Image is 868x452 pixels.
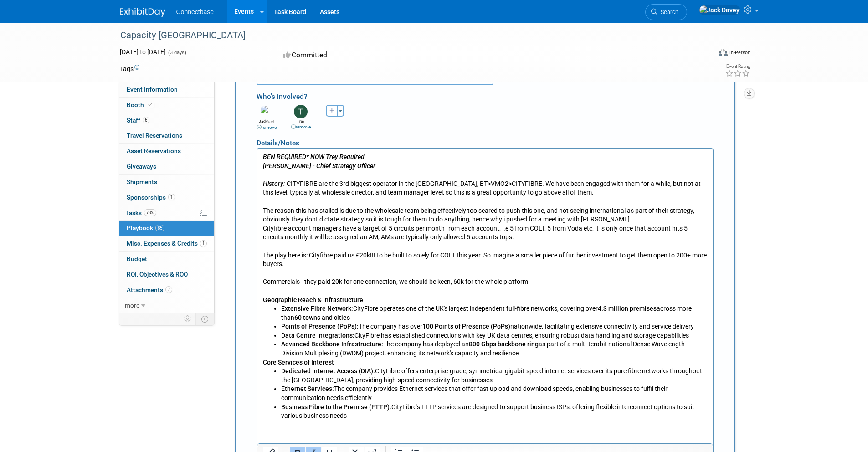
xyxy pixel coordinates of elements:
span: Staff [127,117,149,124]
a: Sponsorships1 [119,190,214,205]
span: Tasks [126,209,156,216]
a: Tasks78% [119,205,214,221]
span: to [139,48,147,56]
a: Staff6 [119,113,214,128]
span: ROI, Objectives & ROO [127,271,188,278]
span: (3 days) [167,50,186,56]
a: Asset Reservations [119,144,214,159]
a: Attachments7 [119,282,214,298]
li: The company has deployed an as part of a multi-terabit national Dense Wavelength Division Multipl... [24,191,450,209]
td: Toggle Event Tabs [195,313,214,325]
b: Advanced Backbone Infrastructure: [24,191,126,199]
span: Event Information [127,86,178,93]
a: Playbook85 [119,221,214,236]
a: Event Information [119,82,214,97]
img: ExhibitDay [120,8,165,17]
span: 1 [168,194,175,200]
div: Capacity [GEOGRAPHIC_DATA] [117,27,697,44]
b: Dedicated Internet Access (DIA): [24,218,118,226]
span: Search [657,9,678,15]
span: Booth [127,101,154,108]
b: Core Services of Interest [5,210,77,217]
td: Tags [120,64,139,73]
i: Booth reservation complete [148,102,153,107]
span: Attachments [127,286,172,293]
iframe: Rich Text Area [257,149,713,443]
div: Event Format [657,47,751,61]
span: Asset Reservations [127,147,181,154]
b: 800 Gbps backbone ring [211,191,281,199]
span: Shipments [127,178,157,185]
b: 60 towns and cities [37,165,92,172]
div: In-Person [729,49,750,56]
b: 100 Points of Presence (PoPs) [165,174,253,181]
a: Booth [119,98,214,113]
b: Business Fibre to the Premise (FTTP): [24,254,134,262]
span: more [125,302,139,309]
img: T.jpg [294,105,308,118]
span: Budget [127,255,147,262]
b: 4.3 million premises [340,156,399,163]
span: Sponsorships [127,194,175,201]
div: Event Rating [725,64,750,69]
li: CityFibre has established connections with key UK data centres, ensuring robust data handling and... [24,182,450,191]
span: 1 [200,240,207,247]
img: Jack Davey [699,5,740,15]
a: Travel Reservations [119,128,214,143]
li: The company has over nationwide, facilitating extensive connectivity and service delivery [24,173,450,182]
li: CityFibre's FTTP services are designed to support business ISPs, offering flexible interconnect o... [24,254,450,272]
span: 85 [155,225,164,231]
div: Committed [281,47,482,63]
div: Details/Notes [257,131,714,148]
a: remove [257,125,277,130]
span: 6 [143,117,149,123]
a: Misc. Expenses & Credits1 [119,236,214,251]
a: more [119,298,214,313]
span: Travel Reservations [127,132,182,139]
div: Who's involved? [257,87,720,103]
li: CityFibre offers enterprise-grade, symmetrical gigabit-speed internet services over its pure fibr... [24,218,450,236]
span: Misc. Expenses & Credits [127,240,207,247]
span: [DATE] [DATE] [120,48,166,56]
div: Jack [252,118,282,131]
span: Playbook [127,224,164,231]
img: Format-Inperson.png [719,49,728,56]
a: Search [645,4,687,20]
span: 78% [144,209,156,216]
span: Connectbase [176,8,214,15]
b: Data Centre Integrations: [24,183,97,190]
b: Ethernet Services: [24,236,77,243]
td: Personalize Event Tab Strip [180,313,196,325]
a: Budget [119,252,214,267]
a: ROI, Objectives & ROO [119,267,214,282]
a: remove [291,124,311,129]
span: 7 [165,286,172,293]
b: Points of Presence (PoPs): [24,174,101,181]
a: Giveaways [119,159,214,174]
span: Giveaways [127,163,156,170]
span: (me) [267,119,274,123]
div: Trey [286,118,316,130]
li: The company provides Ethernet services that offer fast upload and download speeds, enabling busin... [24,236,450,253]
a: Shipments [119,175,214,190]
